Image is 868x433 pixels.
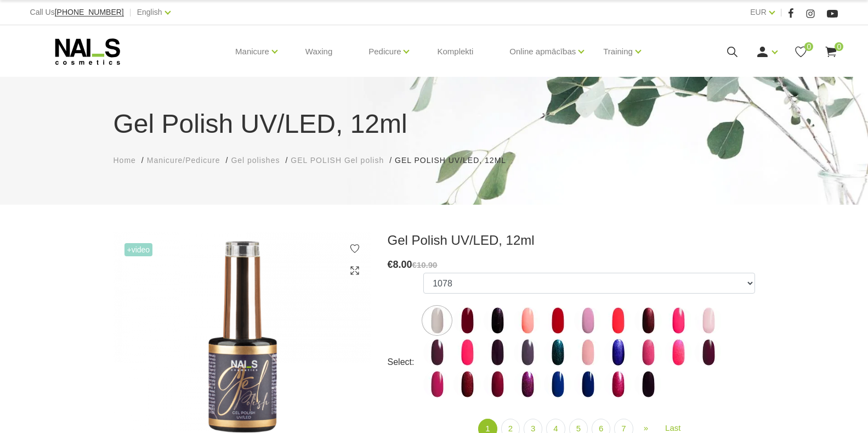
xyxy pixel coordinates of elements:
[291,155,384,166] a: GEL POLISH Gel polish
[147,156,220,165] span: Manicure/Pedicure
[604,339,632,366] img: ...
[604,339,632,366] label: Nav atlikumā
[412,260,438,269] s: €10.90
[231,156,280,165] span: Gel polishes
[484,370,511,398] img: ...
[428,25,482,78] a: Komplekti
[55,8,124,16] a: [PHONE_NUMBER]
[604,370,632,398] img: ...
[388,353,424,371] div: Select:
[388,259,393,270] span: €
[835,42,843,51] span: 0
[484,339,511,366] img: ...
[423,370,451,398] img: ...
[695,339,722,366] img: ...
[291,156,384,165] span: GEL POLISH Gel polish
[603,30,633,74] a: Training
[509,30,576,74] a: Online apmācības
[114,104,755,144] h1: Gel Polish UV/LED, 12ml
[423,307,451,334] img: ...
[544,370,571,398] img: ...
[750,5,767,19] a: EUR
[514,307,541,334] img: ...
[124,243,153,256] span: +Video
[137,5,162,19] a: English
[453,307,481,334] img: ...
[794,45,808,59] a: 0
[544,339,571,366] img: ...
[368,30,401,74] a: Pedicure
[514,370,541,398] img: ...
[514,339,541,366] img: ...
[574,307,602,334] img: ...
[235,30,269,74] a: Manicure
[544,307,571,334] img: ...
[129,5,132,19] span: |
[297,25,341,78] a: Waxing
[114,155,136,166] a: Home
[393,259,412,270] span: 8.00
[824,45,838,59] a: 0
[231,155,280,166] a: Gel polishes
[30,5,124,19] div: Call Us
[388,232,755,249] h3: Gel Polish UV/LED, 12ml
[604,307,632,334] img: ...
[574,370,602,398] img: ...
[484,307,511,334] img: ...
[147,155,220,166] a: Manicure/Pedicure
[634,307,662,334] img: ...
[780,5,782,19] span: |
[804,42,813,51] span: 0
[634,370,662,398] img: ...
[574,339,602,366] img: ...
[114,156,136,165] span: Home
[665,339,692,366] img: ...
[453,370,481,398] img: ...
[55,8,124,16] span: [PHONE_NUMBER]
[665,307,692,334] img: ...
[644,423,648,432] span: »
[634,339,662,366] img: ...
[395,155,517,166] li: Gel Polish UV/LED, 12ml
[695,307,722,334] img: ...
[423,339,451,366] img: ...
[453,339,481,366] img: ...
